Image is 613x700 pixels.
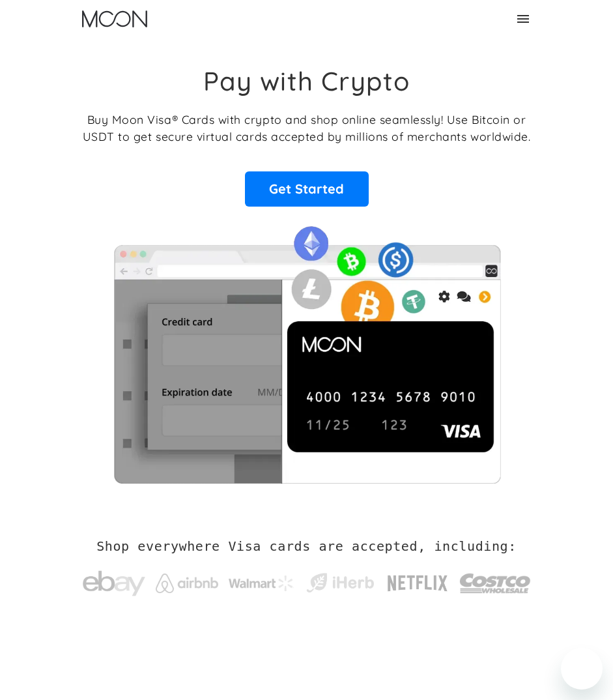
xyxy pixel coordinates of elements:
[156,574,218,593] img: Airbnb
[245,171,369,207] a: Get Started
[156,561,218,600] a: Airbnb
[83,217,531,483] img: Moon Cards let you spend your crypto anywhere Visa is accepted.
[83,564,145,603] img: ebay
[96,538,517,554] h2: Shop everywhere Visa cards are accepted, including:
[83,111,531,145] p: Buy Moon Visa® Cards with crypto and shop online seamlessly! Use Bitcoin or USDT to get secure vi...
[459,550,531,610] a: Costco
[229,562,294,598] a: Walmart
[83,551,145,609] a: ebay
[229,576,294,591] img: Walmart
[304,570,376,595] img: iHerb
[82,10,147,27] img: Moon Logo
[304,557,376,602] a: iHerb
[82,10,147,27] a: home
[386,555,449,605] a: Netflix
[203,65,410,96] h1: Pay with Crypto
[561,648,603,690] iframe: Button to launch messaging window
[386,568,449,599] img: Netflix
[459,563,531,604] img: Costco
